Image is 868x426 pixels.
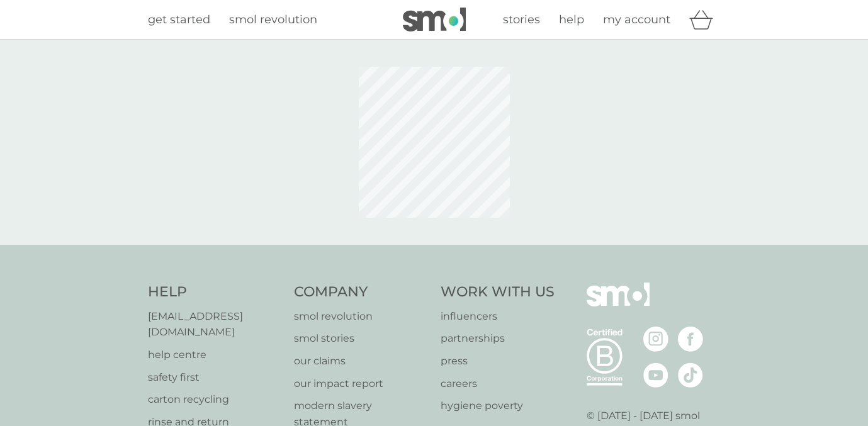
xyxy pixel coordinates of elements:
[229,11,317,29] a: smol revolution
[148,391,282,408] a: carton recycling
[503,11,540,29] a: stories
[441,330,555,347] a: partnerships
[294,283,428,302] h4: Company
[689,7,721,32] div: basket
[441,283,555,302] h4: Work With Us
[148,347,282,363] a: help centre
[643,362,668,388] img: visit the smol Youtube page
[148,11,210,29] a: get started
[441,398,555,414] a: hygiene poverty
[441,353,555,369] a: press
[294,353,428,369] a: our claims
[294,330,428,347] a: smol stories
[503,13,540,26] span: stories
[148,283,282,302] h4: Help
[403,8,466,31] img: smol
[148,369,282,386] a: safety first
[678,327,703,352] img: visit the smol Facebook page
[148,13,210,26] span: get started
[294,308,428,325] a: smol revolution
[559,11,584,29] a: help
[643,327,668,352] img: visit the smol Instagram page
[587,283,650,325] img: smol
[294,376,428,392] a: our impact report
[229,13,317,26] span: smol revolution
[441,308,555,325] a: influencers
[603,13,670,26] span: my account
[603,11,670,29] a: my account
[148,308,282,340] a: [EMAIL_ADDRESS][DOMAIN_NAME]
[441,376,555,392] a: careers
[559,13,584,26] span: help
[678,362,703,388] img: visit the smol Tiktok page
